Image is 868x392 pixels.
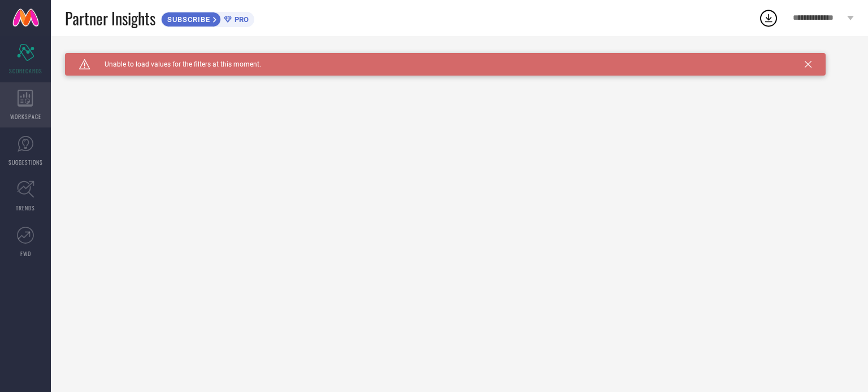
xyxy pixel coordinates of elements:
[9,67,42,75] span: SCORECARDS
[162,15,213,24] span: SUBSCRIBE
[8,158,43,166] span: SUGGESTIONS
[161,9,254,27] a: SUBSCRIBEPRO
[20,249,31,258] span: FWD
[90,60,261,68] span: Unable to load values for the filters at this moment.
[16,204,35,212] span: TRENDS
[232,15,249,24] span: PRO
[758,8,779,28] div: Open download list
[65,53,854,62] div: Unable to load filters at this moment. Please try later.
[65,7,155,30] span: Partner Insights
[10,112,41,121] span: WORKSPACE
